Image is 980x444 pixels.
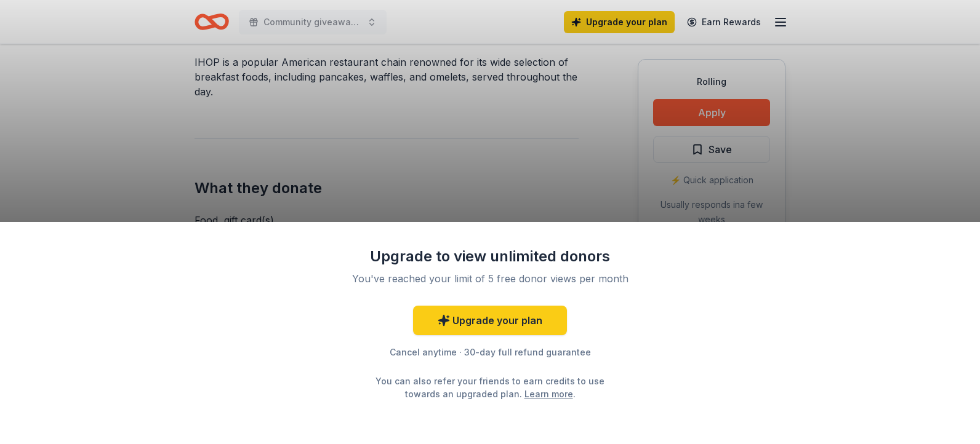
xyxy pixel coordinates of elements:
[364,375,616,400] div: You can also refer your friends to earn credits to use towards an upgraded plan. .
[330,247,650,266] div: Upgrade to view unlimited donors
[330,345,650,360] div: Cancel anytime · 30-day full refund guarantee
[524,387,573,400] a: Learn more
[413,306,567,335] a: Upgrade your plan
[345,271,635,286] div: You've reached your limit of 5 free donor views per month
